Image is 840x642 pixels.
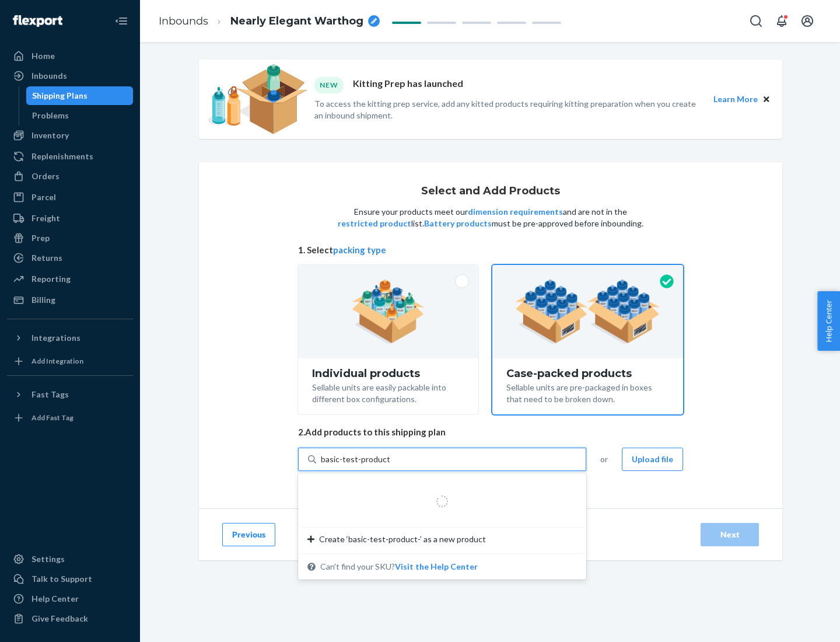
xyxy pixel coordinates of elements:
[26,86,134,105] a: Shipping Plans
[320,561,478,573] span: Can't find your SKU?
[515,280,660,344] img: case-pack.59cecea509d18c883b923b81aeac6d0b.png
[159,15,208,27] a: Inbounds
[7,67,133,85] a: Inbounds
[424,218,492,229] button: Battery products
[32,593,79,605] div: Help Center
[314,77,344,93] div: NEW
[421,186,560,197] h1: Select and Add Products
[32,50,55,62] div: Home
[32,70,67,82] div: Inbounds
[13,15,62,27] img: Flexport logo
[744,9,768,33] button: Open Search Box
[32,232,50,244] div: Prep
[7,291,133,309] a: Billing
[333,244,386,256] button: packing type
[32,170,60,182] div: Orders
[7,329,133,347] button: Integrations
[149,4,389,39] ol: breadcrumbs
[32,191,56,203] div: Parcel
[32,613,88,624] div: Give Feedback
[298,244,683,256] span: 1. Select
[7,589,133,608] a: Help Center
[600,453,608,465] span: or
[713,93,758,106] button: Learn More
[32,273,71,285] div: Reporting
[506,379,669,405] div: Sellable units are pre-packaged in boxes that need to be broken down.
[7,270,133,288] a: Reporting
[7,609,133,628] button: Give Feedback
[506,368,669,379] div: Case-packed products
[701,523,759,546] button: Next
[338,218,411,229] button: restricted product
[7,550,133,568] a: Settings
[7,126,133,145] a: Inventory
[7,352,133,371] a: Add Integration
[319,533,486,545] span: Create ‘basic-test-product-’ as a new product
[32,389,69,400] div: Fast Tags
[817,291,840,351] button: Help Center
[32,413,73,423] div: Add Fast Tag
[337,206,645,229] p: Ensure your products meet our and are not in the list. must be pre-approved before inbounding.
[312,368,464,379] div: Individual products
[7,229,133,247] a: Prep
[622,448,683,471] button: Upload file
[352,280,425,344] img: individual-pack.facf35554cb0f1810c75b2bd6df2d64e.png
[110,9,133,33] button: Close Navigation
[7,188,133,207] a: Parcel
[222,523,275,546] button: Previous
[32,130,69,141] div: Inventory
[32,212,60,224] div: Freight
[770,9,793,33] button: Open notifications
[7,570,133,588] a: Talk to Support
[32,553,65,565] div: Settings
[353,77,463,93] p: Kitting Prep has launched
[760,93,773,106] button: Close
[7,209,133,228] a: Freight
[796,9,819,33] button: Open account menu
[26,106,134,125] a: Problems
[7,249,133,267] a: Returns
[298,426,683,438] span: 2. Add products to this shipping plan
[312,379,464,405] div: Sellable units are easily packable into different box configurations.
[7,167,133,186] a: Orders
[7,385,133,404] button: Fast Tags
[32,332,80,344] div: Integrations
[32,110,69,121] div: Problems
[32,90,87,102] div: Shipping Plans
[314,98,703,121] p: To access the kitting prep service, add any kitted products requiring kitting preparation when yo...
[7,147,133,166] a: Replenishments
[230,14,363,29] span: Nearly Elegant Warthog
[321,453,391,465] input: Create ‘basic-test-product-’ as a new productCan't find your SKU?Visit the Help Center
[395,561,478,573] button: Create ‘basic-test-product-’ as a new productCan't find your SKU?
[710,529,749,540] div: Next
[32,294,55,306] div: Billing
[32,573,92,585] div: Talk to Support
[32,252,62,264] div: Returns
[468,206,563,218] button: dimension requirements
[32,151,93,162] div: Replenishments
[32,356,83,366] div: Add Integration
[7,409,133,427] a: Add Fast Tag
[7,47,133,65] a: Home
